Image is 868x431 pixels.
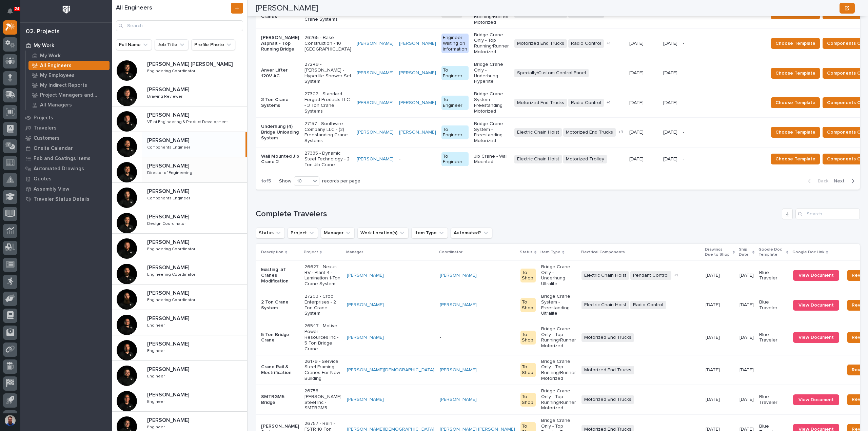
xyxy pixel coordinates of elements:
[34,196,90,202] p: Traveler Status Details
[304,249,318,256] p: Project
[520,249,533,256] p: Status
[520,393,536,407] div: To Shop
[514,155,562,163] span: Electric Chain Hoist
[34,176,52,182] p: Quotes
[20,163,112,174] a: Automated Drawings
[112,285,247,310] a: [PERSON_NAME][PERSON_NAME] Engineering CoordinatorEngineering Coordinator
[34,145,73,152] p: Onsite Calendar
[540,249,560,256] p: Item Type
[147,365,191,373] p: [PERSON_NAME]
[34,135,60,141] p: Customers
[441,125,469,140] div: To Engineer
[147,118,229,124] p: VP of Engineering & Product Development
[795,209,860,219] div: Search
[440,335,515,340] p: -
[294,178,311,185] div: 10
[399,156,436,162] p: -
[26,100,112,110] a: All Managers
[34,156,91,162] p: Fab and Coatings Items
[683,41,711,46] p: -
[40,82,87,89] p: My Indirect Reports
[705,246,731,258] p: Drawings Due to Shop
[147,195,192,201] p: Components Engineer
[759,332,788,344] p: Blue Traveler
[706,301,721,308] p: [DATE]
[411,228,448,238] button: Item Type
[793,270,839,281] a: View Document
[520,331,536,345] div: To Shop
[147,314,191,322] p: [PERSON_NAME]
[581,366,634,374] span: Motorized End Trucks
[34,186,69,192] p: Assembly View
[304,35,351,52] p: 26265 - Base Construction - 10 [GEOGRAPHIC_DATA]
[26,80,112,90] a: My Indirect Reports
[739,246,751,258] p: Ship Date
[399,41,436,46] a: [PERSON_NAME]
[441,96,469,110] div: To Engineer
[20,123,112,133] a: Travelers
[629,69,645,76] p: [DATE]
[706,366,721,373] p: [DATE]
[147,67,197,74] p: Engineering Coordinator
[775,99,815,107] span: Choose Template
[191,39,235,50] button: Profile Photo
[34,125,57,131] p: Travelers
[798,335,834,340] span: View Document
[357,156,394,162] a: [PERSON_NAME]
[581,333,634,342] span: Motorized End Trucks
[607,41,610,45] span: + 1
[40,92,107,98] p: Project Managers and Engineers
[563,155,607,163] span: Motorized Trolley
[739,273,754,278] p: [DATE]
[739,302,754,308] p: [DATE]
[288,228,318,238] button: Project
[683,130,711,135] p: -
[347,397,384,403] a: [PERSON_NAME]
[629,99,645,106] p: [DATE]
[60,3,73,16] img: Workspace Logo
[20,133,112,143] a: Customers
[683,100,711,106] p: -
[607,101,610,105] span: + 1
[147,85,191,93] p: [PERSON_NAME]
[440,397,477,403] a: [PERSON_NAME]
[798,397,834,402] span: View Document
[147,220,187,226] p: Design Coordinator
[514,128,562,137] span: Electric Chain Hoist
[112,157,247,183] a: [PERSON_NAME][PERSON_NAME] Director of EngineeringDirector of Engineering
[347,367,434,373] a: [PERSON_NAME][DEMOGRAPHIC_DATA]
[304,91,351,114] p: 27302 - Standard Forged Products LLC - 3 Ton Crane Systems
[618,130,623,134] span: + 3
[304,151,351,168] p: 27335 - Dynamic Steel Technology - 2 Ton Jib Crane
[357,100,394,106] a: [PERSON_NAME]
[347,335,384,340] a: [PERSON_NAME]
[112,361,247,386] a: [PERSON_NAME][PERSON_NAME] EngineerEngineer
[304,121,351,144] p: 27157 - Southwire Company LLC - (2) Freestanding Crane Systems
[541,326,576,349] p: Bridge Crane Only - Top Running/Runner Motorized
[706,395,721,403] p: [DATE]
[147,161,191,169] p: [PERSON_NAME]
[112,56,247,81] a: [PERSON_NAME] [PERSON_NAME][PERSON_NAME] [PERSON_NAME] Engineering CoordinatorEngineering Coordin...
[147,169,194,175] p: Director of Engineering
[147,398,166,404] p: Engineer
[112,335,247,361] a: [PERSON_NAME][PERSON_NAME] EngineerEngineer
[261,154,299,165] p: Wall Mounted Jib Crane 2
[771,154,820,164] button: Choose Template
[663,41,677,46] p: [DATE]
[304,294,341,316] p: 27203 - Croc Enterprises - 2 Ton Crane System
[112,386,247,412] a: [PERSON_NAME][PERSON_NAME] EngineerEngineer
[474,32,509,55] p: Bridge Crane Only - Top Running/Runner Motorized
[793,300,839,311] a: View Document
[147,322,166,328] p: Engineer
[771,127,820,138] button: Choose Template
[739,367,754,373] p: [DATE]
[261,35,299,52] p: [PERSON_NAME] Asphalt - Top Running Bridge
[256,209,779,219] h1: Complete Travelers
[147,246,197,252] p: Engineering Coordinator
[40,73,75,79] p: My Employees
[116,20,243,31] input: Search
[147,416,191,424] p: [PERSON_NAME]
[514,69,589,77] span: Specialty/Custom Control Panel
[147,187,191,195] p: [PERSON_NAME]
[8,8,17,19] div: Notifications24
